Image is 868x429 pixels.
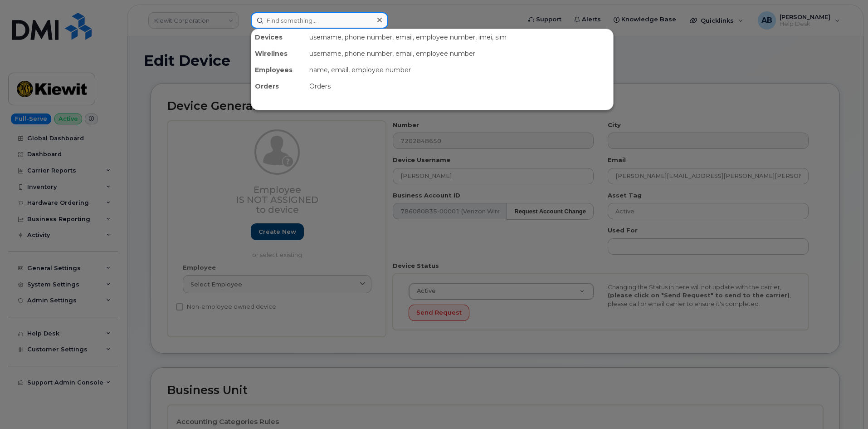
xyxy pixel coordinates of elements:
div: username, phone number, email, employee number, imei, sim [306,29,613,45]
div: Wirelines [251,45,306,62]
div: Orders [306,78,613,94]
div: Orders [251,78,306,94]
div: username, phone number, email, employee number [306,45,613,62]
iframe: Messenger Launcher [829,390,861,422]
div: Devices [251,29,306,45]
div: Employees [251,62,306,78]
div: name, email, employee number [306,62,613,78]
